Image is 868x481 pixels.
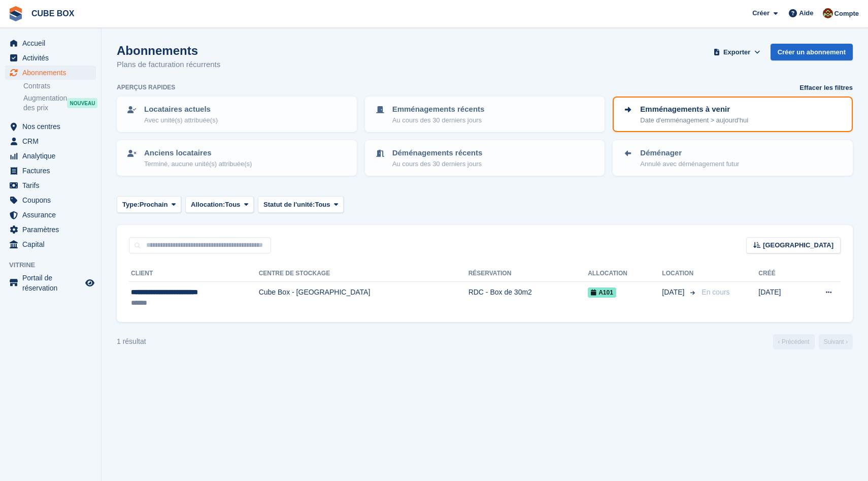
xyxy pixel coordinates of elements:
span: Statut de l'unité: [263,200,315,210]
a: Précédent [773,334,815,349]
a: Déménagements récents Au cours des 30 derniers jours [366,141,604,175]
a: Suivant [819,334,853,349]
h1: Abonnements [117,44,220,57]
span: Assurance [22,208,83,222]
div: 1 résultat [117,336,146,347]
button: Type: Prochain [117,196,181,213]
a: Locataires actuels Avec unité(s) attribuée(s) [118,98,356,131]
span: Activités [22,51,83,65]
th: Centre de stockage [259,266,469,282]
span: Augmentation des prix [23,93,67,113]
span: Tous [315,200,330,210]
span: Vitrine [9,260,101,270]
h6: Aperçus rapides [117,83,175,92]
span: [DATE] [662,287,686,298]
p: Terminé, aucune unité(s) attribuée(s) [144,159,252,169]
span: Analytique [22,149,83,163]
p: Annulé avec déménagement futur [640,159,739,169]
button: Statut de l'unité: Tous [258,196,344,213]
a: Augmentation des prix NOUVEAU [23,93,96,113]
span: Type: [122,200,140,210]
a: menu [5,178,96,193]
a: menu [5,134,96,148]
span: A101 [588,287,616,298]
p: Au cours des 30 derniers jours [392,159,483,169]
span: Factures [22,164,83,178]
p: Déménager [640,147,739,159]
a: menu [5,36,96,50]
span: CRM [22,134,83,148]
span: [GEOGRAPHIC_DATA] [763,240,833,250]
th: Réservation [469,266,588,282]
a: Emménagements récents Au cours des 30 derniers jours [366,98,604,131]
th: Allocation [588,266,662,282]
span: Paramètres [22,222,83,237]
a: Boutique d'aperçu [84,277,96,289]
span: Allocation: [191,200,225,210]
p: Emménagements à venir [640,104,748,115]
a: Contrats [23,81,96,91]
nav: Page [771,334,855,349]
a: menu [5,193,96,207]
td: RDC - Box de 30m2 [469,282,588,314]
span: Prochain [140,200,168,210]
a: menu [5,237,96,251]
a: Créer un abonnement [771,44,853,60]
button: Exporter [712,44,762,60]
p: Plans de facturation récurrents [117,59,220,71]
img: alex soubira [823,8,833,18]
p: Au cours des 30 derniers jours [392,115,485,125]
span: Aide [799,8,813,18]
span: Tarifs [22,178,83,193]
a: Anciens locataires Terminé, aucune unité(s) attribuée(s) [118,141,356,175]
span: Capital [22,237,83,251]
a: menu [5,273,96,293]
span: Exporter [723,47,750,57]
div: NOUVEAU [67,98,97,108]
th: Location [662,266,697,282]
a: menu [5,222,96,237]
a: Effacer les filtres [799,83,853,93]
p: Déménagements récents [392,147,483,159]
a: menu [5,66,96,80]
th: Créé [758,266,800,282]
img: stora-icon-8386f47178a22dfd0bd8f6a31ec36ba5ce8667c1dd55bd0f319d3a0aa187defe.svg [8,6,23,21]
span: Nos centres [22,119,83,134]
a: Emménagements à venir Date d'emménagement > aujourd'hui [614,98,852,131]
a: menu [5,208,96,222]
a: CUBE BOX [27,5,78,22]
a: menu [5,51,96,65]
td: Cube Box - [GEOGRAPHIC_DATA] [259,282,469,314]
th: Client [129,266,259,282]
span: Abonnements [22,66,83,80]
span: Portail de réservation [22,273,83,293]
p: Anciens locataires [144,147,252,159]
span: Compte [834,9,859,19]
a: menu [5,164,96,178]
td: [DATE] [758,282,800,314]
span: Tous [225,200,240,210]
span: En cours [702,288,729,296]
p: Avec unité(s) attribuée(s) [144,115,218,125]
span: Créer [752,8,770,18]
a: Déménager Annulé avec déménagement futur [614,141,852,175]
p: Date d'emménagement > aujourd'hui [640,115,748,125]
a: menu [5,149,96,163]
p: Locataires actuels [144,104,218,115]
p: Emménagements récents [392,104,485,115]
span: Accueil [22,36,83,50]
button: Allocation: Tous [185,196,254,213]
a: menu [5,119,96,134]
span: Coupons [22,193,83,207]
